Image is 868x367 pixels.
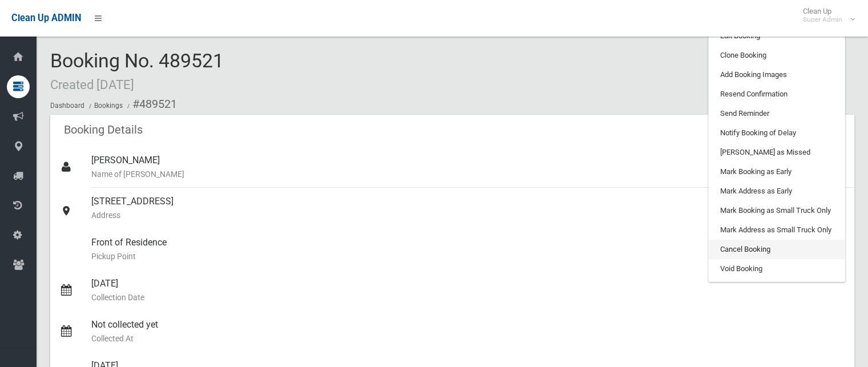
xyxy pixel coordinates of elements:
a: Mark Address as Early [709,182,845,201]
li: #489521 [124,94,177,115]
a: Void Booking [709,259,845,279]
a: Dashboard [50,102,84,110]
a: [PERSON_NAME] as Missed [709,143,845,162]
a: Cancel Booking [709,240,845,259]
small: Name of [PERSON_NAME] [91,167,845,181]
a: Add Booking Images [709,65,845,84]
a: Bookings [94,102,123,110]
a: Clone Booking [709,46,845,65]
span: Clean Up [797,7,854,24]
small: Created [DATE] [50,77,134,92]
a: Resend Confirmation [709,84,845,104]
div: [DATE] [91,270,845,311]
a: Send Reminder [709,104,845,123]
a: Mark Address as Small Truck Only [709,220,845,240]
a: Mark Booking as Early [709,162,845,182]
small: Collected At [91,332,845,345]
small: Super Admin [803,15,842,24]
span: Clean Up ADMIN [11,13,81,23]
div: [PERSON_NAME] [91,147,845,188]
small: Collection Date [91,291,845,304]
a: Notify Booking of Delay [709,123,845,143]
header: Booking Details [50,119,156,141]
span: Booking No. 489521 [50,49,224,94]
small: Pickup Point [91,249,845,263]
a: Mark Booking as Small Truck Only [709,201,845,220]
div: Front of Residence [91,229,845,270]
div: [STREET_ADDRESS] [91,188,845,229]
small: Address [91,208,845,222]
div: Not collected yet [91,311,845,352]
